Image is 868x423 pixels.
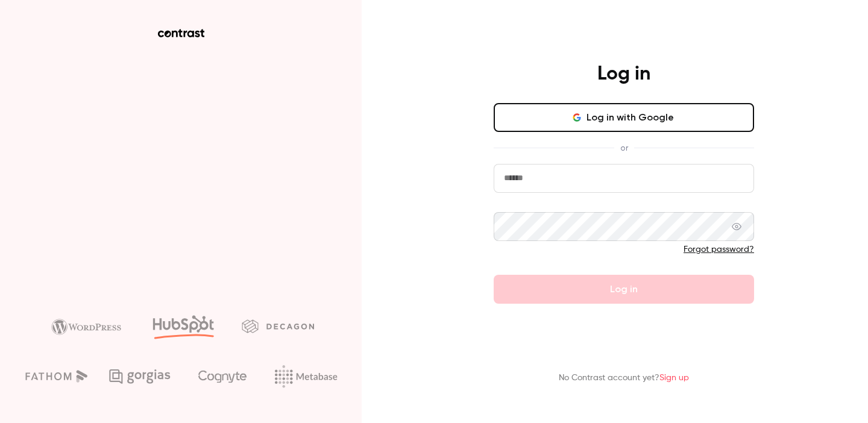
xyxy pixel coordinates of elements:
p: No Contrast account yet? [559,372,689,384]
span: or [614,142,634,154]
h4: Log in [597,62,650,86]
a: Forgot password? [684,245,754,254]
button: Log in with Google [494,103,754,132]
a: Sign up [659,374,689,382]
img: decagon [242,319,314,333]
